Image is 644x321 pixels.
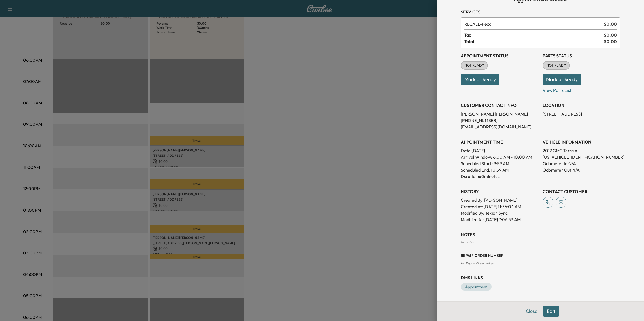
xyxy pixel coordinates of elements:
[543,102,620,109] h3: LOCATION
[461,283,492,291] a: Appointment
[461,111,538,117] p: [PERSON_NAME] [PERSON_NAME]
[522,306,541,317] button: Close
[461,139,538,145] h3: APPOINTMENT TIME
[543,167,620,173] p: Odometer Out: N/A
[543,139,620,145] h3: VEHICLE INFORMATION
[461,160,493,167] p: Scheduled Start:
[493,154,532,160] span: 6:00 AM - 10:00 AM
[461,216,538,223] p: Modified At : [DATE] 7:06:53 AM
[461,188,538,195] h3: History
[461,261,494,265] span: No Repair Order linked
[461,240,620,244] div: No notes
[461,231,620,238] h3: NOTES
[461,197,538,203] p: Created By : [PERSON_NAME]
[461,9,620,15] h3: Services
[543,160,620,167] p: Odometer In: N/A
[464,21,602,27] span: Recall
[543,147,620,154] p: 2017 GMC Terrain
[461,53,538,59] h3: Appointment Status
[461,63,487,68] span: NOT READY
[543,85,620,93] p: View Parts List
[543,154,620,160] p: [US_VEHICLE_IDENTIFICATION_NUMBER]
[461,117,538,124] p: [PHONE_NUMBER]
[543,74,581,85] button: Mark as Ready
[461,147,538,154] p: Date: [DATE]
[461,173,538,180] p: Duration: 60 minutes
[494,160,509,167] p: 9:59 AM
[461,210,538,216] p: Modified By : Tekion Sync
[464,38,604,45] span: Total
[543,53,620,59] h3: Parts Status
[461,253,620,258] h3: Repair Order number
[604,38,617,45] span: $ 0.00
[464,32,604,38] span: Tax
[461,102,538,109] h3: CUSTOMER CONTACT INFO
[461,274,620,281] h3: DMS Links
[543,111,620,117] p: [STREET_ADDRESS]
[543,188,620,195] h3: CONTACT CUSTOMER
[604,21,617,27] span: $ 0.00
[461,154,538,160] p: Arrival Window:
[543,63,569,68] span: NOT READY
[461,124,538,130] p: [EMAIL_ADDRESS][DOMAIN_NAME]
[461,203,538,210] p: Created At : [DATE] 11:56:04 AM
[604,32,617,38] span: $ 0.00
[461,167,490,173] p: Scheduled End:
[491,167,509,173] p: 10:59 AM
[461,74,499,85] button: Mark as Ready
[543,306,559,317] button: Edit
